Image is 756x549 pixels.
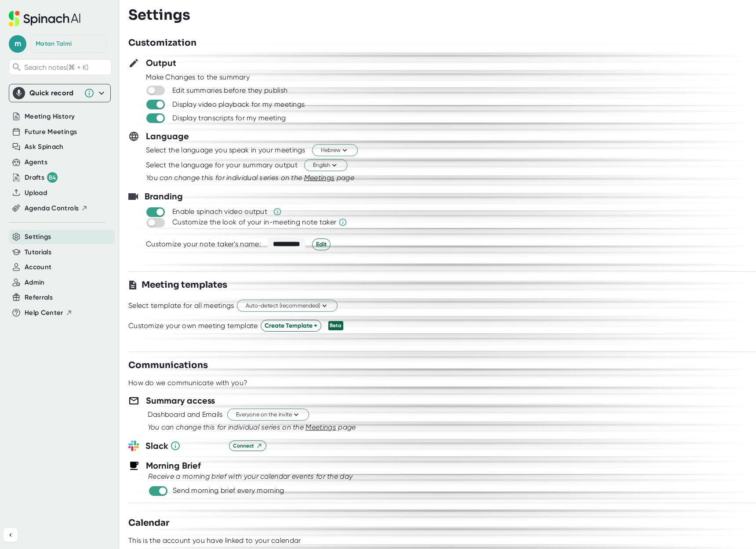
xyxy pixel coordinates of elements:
h3: Output [146,56,176,69]
div: Drafts [25,172,58,183]
i: You can change this for individual series on the page [146,173,354,182]
button: Tutorials [25,247,51,257]
button: Account [25,262,51,272]
div: Customize your note taker's name: [146,240,261,249]
button: Everyone on the invite [227,409,309,421]
h3: Slack [145,439,222,452]
div: Display transcripts for my meeting [172,114,286,123]
div: Select template for all meetings [128,301,234,310]
div: Edit summaries before they publish [172,86,287,95]
span: Edit [316,240,327,249]
button: Hebrew [312,144,358,156]
span: Meetings [305,423,336,431]
h3: Language [146,130,189,143]
button: Future Meetings [25,127,77,137]
button: Agenda Controls [25,203,88,213]
button: Meeting History [25,112,75,122]
span: Connect [233,442,262,450]
div: Send morning brief every morning [173,486,284,495]
h3: Customization [128,36,196,50]
div: Customize the look of your in-meeting note taker [172,218,336,227]
span: Everyone on the invite [236,411,300,419]
span: Hebrew [321,146,349,155]
span: Agenda Controls [25,203,79,213]
button: English [304,159,347,171]
button: Ask Spinach [25,142,64,152]
span: Auto-detect (recommended) [246,302,329,310]
h3: Settings [128,7,190,23]
div: Select the language you speak in your meetings [146,146,305,155]
div: This is the account you have linked to your calendar [128,536,301,545]
div: Quick record [29,89,80,98]
h3: Calendar [128,516,169,530]
div: How do we communicate with you? [128,379,247,387]
button: Connect [229,441,266,451]
span: Search notes (⌘ + K) [24,63,109,72]
div: 84 [47,172,58,183]
span: Help Center [25,308,63,318]
button: Upload [25,188,47,198]
h3: Summary access [146,394,215,407]
button: Settings [25,232,51,242]
button: Help Center [25,308,73,318]
div: Make Changes to the summary [146,73,756,82]
div: Beta [328,321,343,330]
button: Create Template + [261,320,321,332]
i: You can change this for individual series on the page [148,423,356,431]
span: m [9,35,26,53]
div: Quick record [13,84,107,102]
div: Enable spinach video output [172,207,267,216]
div: Display video playback for my meetings [172,100,305,109]
i: Receive a morning brief with your calendar events for the day [148,472,353,480]
button: Edit [312,238,331,250]
button: Referrals [25,293,53,303]
h3: Branding [145,190,183,203]
span: English [313,161,338,170]
button: Meetings [305,422,336,433]
div: Matan Talmi [36,40,72,48]
div: Dashboard and Emails [148,410,223,419]
button: Admin [25,278,45,288]
h3: Meeting templates [142,278,227,292]
button: Agents [25,157,47,167]
div: Select the language for your summary output [146,161,298,170]
h3: Morning Brief [146,459,201,472]
button: Meetings [304,173,335,183]
h3: Communications [128,359,208,372]
button: Drafts 84 [25,172,58,183]
span: Create Template + [265,321,317,330]
button: Auto-detect (recommended) [237,300,338,312]
div: Customize your own meeting template [128,321,258,330]
span: Meetings [304,173,335,182]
